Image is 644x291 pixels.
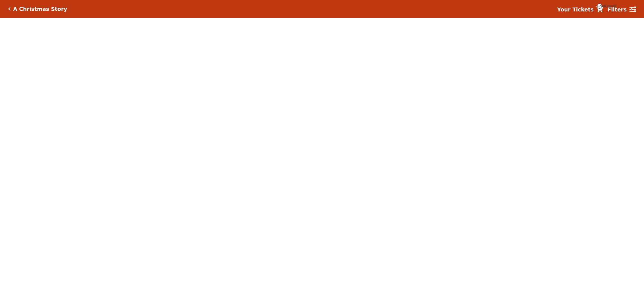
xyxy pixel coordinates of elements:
[13,6,67,12] h5: A Christmas Story
[597,4,602,9] span: {{cartCount}}
[8,7,11,11] a: Click here to go back to filters
[607,6,627,13] strong: Filters
[607,6,636,14] a: Filters
[557,6,594,13] strong: Your Tickets
[557,6,603,14] a: Your Tickets {{cartCount}}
